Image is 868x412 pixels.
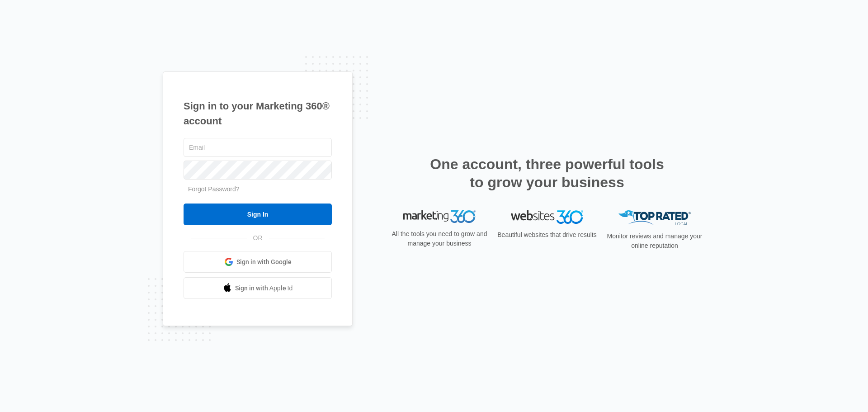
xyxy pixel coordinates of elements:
[188,185,240,193] a: Forgot Password?
[236,257,292,267] span: Sign in with Google
[496,230,598,240] p: Beautiful websites that drive results
[184,251,332,273] a: Sign in with Google
[184,204,332,225] input: Sign In
[235,284,293,293] span: Sign in with Apple Id
[184,138,332,157] input: Email
[403,210,476,223] img: Marketing 360
[184,99,332,128] h1: Sign in to your Marketing 360® account
[184,277,332,299] a: Sign in with Apple Id
[604,232,705,251] p: Monitor reviews and manage your online reputation
[247,233,269,243] span: OR
[511,210,583,223] img: Websites 360
[618,210,691,225] img: Top Rated Local
[389,229,490,248] p: All the tools you need to grow and manage your business
[427,155,667,191] h2: One account, three powerful tools to grow your business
